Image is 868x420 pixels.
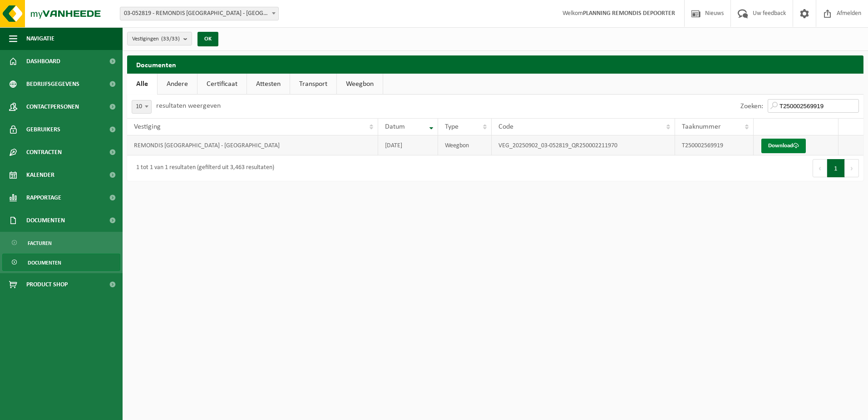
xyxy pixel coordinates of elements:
[290,74,336,95] a: Transport
[28,235,52,252] span: Facturen
[583,10,675,17] strong: PLANNING REMONDIS DEPOORTER
[127,32,192,45] button: Vestigingen(33/33)
[132,160,274,176] div: 1 tot 1 van 1 resultaten (gefilterd uit 3,463 resultaten)
[26,273,68,296] span: Product Shop
[132,100,151,113] span: 10
[156,102,221,110] label: resultaten weergeven
[26,95,79,118] span: Contactpersonen
[2,254,120,271] a: Documenten
[492,135,676,155] td: VEG_20250902_03-052819_QR250002211970
[445,123,459,130] span: Type
[161,36,180,42] count: (33/33)
[28,254,61,271] span: Documenten
[845,159,859,177] button: Next
[385,123,405,130] span: Datum
[438,135,491,155] td: Weegbon
[26,186,61,209] span: Rapportage
[127,74,157,95] a: Alle
[197,74,247,95] a: Certificaat
[378,135,438,155] td: [DATE]
[26,73,79,95] span: Bedrijfsgegevens
[761,139,806,153] a: Download
[2,234,120,251] a: Facturen
[26,118,60,141] span: Gebruikers
[134,123,161,130] span: Vestiging
[26,209,65,232] span: Documenten
[682,123,721,130] span: Taaknummer
[740,103,763,110] label: Zoeken:
[127,55,863,73] h2: Documenten
[26,27,54,50] span: Navigatie
[132,32,180,46] span: Vestigingen
[127,135,378,155] td: REMONDIS [GEOGRAPHIC_DATA] - [GEOGRAPHIC_DATA]
[26,164,54,186] span: Kalender
[498,123,513,130] span: Code
[197,32,218,46] button: OK
[813,159,827,177] button: Previous
[827,159,845,177] button: 1
[337,74,383,95] a: Weegbon
[120,7,279,20] span: 03-052819 - REMONDIS WEST-VLAANDEREN - OOSTENDE
[675,135,754,155] td: T250002569919
[26,141,62,164] span: Contracten
[247,74,290,95] a: Attesten
[26,50,60,73] span: Dashboard
[132,100,152,114] span: 10
[120,7,278,20] span: 03-052819 - REMONDIS WEST-VLAANDEREN - OOSTENDE
[158,74,197,95] a: Andere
